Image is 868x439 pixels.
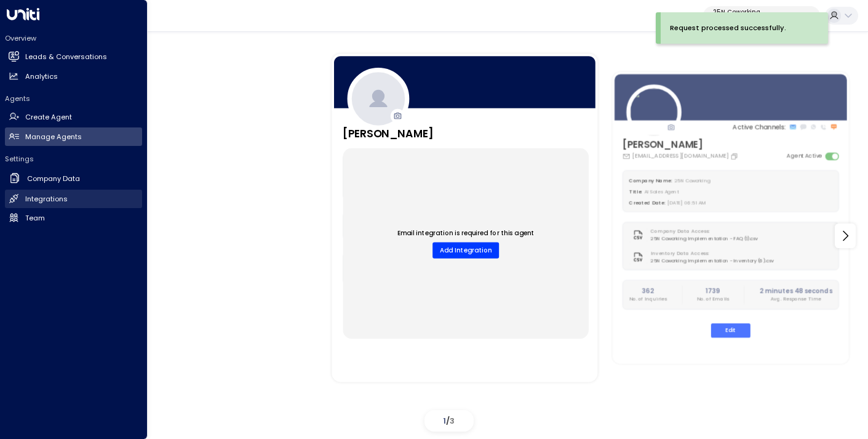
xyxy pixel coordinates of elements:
span: 25N Coworking Implementation - FAQ (1).csv [650,235,757,243]
a: Leads & Conversations [5,48,142,66]
div: Request processed successfully. [670,23,786,33]
h3: [PERSON_NAME] [343,126,434,142]
label: Title: [629,188,642,195]
button: Edit [711,323,750,337]
p: 25N Coworking [713,9,798,16]
span: 3 [450,416,455,426]
span: 25N Coworking Implementation - Inventory (6).csv [650,257,773,265]
div: [EMAIL_ADDRESS][DOMAIN_NAME] [622,152,739,160]
label: Company Data Access: [650,228,754,235]
button: Add Integration [432,243,499,259]
h2: Create Agent [25,112,72,123]
h3: [PERSON_NAME] [622,138,739,152]
a: Integrations [5,190,142,208]
h2: 1739 [697,286,729,296]
span: AI Sales Agent [644,188,679,195]
span: 25N Coworking [674,177,710,183]
a: Manage Agents [5,127,142,146]
h2: Settings [5,154,142,164]
label: Company Name: [629,177,672,183]
button: Copy [730,152,740,160]
button: 25N Coworking3b9800f4-81ca-4ec0-8758-72fbe4763f36 [703,6,820,26]
h2: Leads & Conversations [25,52,107,62]
h2: Analytics [25,71,58,82]
a: Company Data [5,169,142,189]
a: Team [5,209,142,227]
p: No. of Inquiries [629,296,666,303]
h2: Integrations [25,194,68,204]
p: No. of Emails [697,296,729,303]
h2: Overview [5,33,142,43]
h2: Manage Agents [25,132,82,142]
span: [DATE] 06:51 AM [667,199,706,206]
span: 1 [443,416,446,426]
p: Email integration is required for this agent [397,228,535,238]
h2: 362 [629,286,666,296]
h2: Team [25,213,45,224]
div: / [424,410,474,432]
h2: 2 minutes 48 seconds [759,286,832,296]
p: Avg. Response Time [759,296,832,303]
p: Active Channels: [733,122,786,131]
label: Inventory Data Access: [650,250,770,257]
a: Analytics [5,67,142,86]
h2: Agents [5,94,142,103]
a: Create Agent [5,108,142,127]
img: 84_headshot.jpg [626,84,682,140]
label: Created Date: [629,199,664,206]
label: Agent Active [787,152,822,160]
h2: Company Data [27,174,80,184]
